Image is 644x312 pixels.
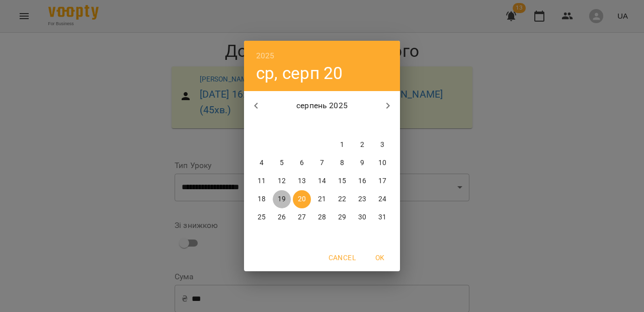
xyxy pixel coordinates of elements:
button: 1 [333,136,351,154]
button: 25 [253,208,271,226]
button: 11 [253,172,271,190]
button: 19 [273,190,291,208]
p: 28 [318,212,326,222]
button: 17 [373,172,391,190]
p: 20 [298,194,306,204]
p: 18 [258,194,266,204]
button: 5 [273,154,291,172]
p: 19 [278,194,286,204]
p: 7 [320,158,324,168]
button: 9 [353,154,371,172]
p: 2 [360,140,364,150]
button: 22 [333,190,351,208]
p: 9 [360,158,364,168]
p: 21 [318,194,326,204]
p: 1 [340,140,344,150]
button: 6 [293,154,311,172]
span: пн [253,121,271,131]
p: 3 [380,140,384,150]
button: ср, серп 20 [256,63,343,84]
button: 4 [253,154,271,172]
button: 21 [313,190,331,208]
p: 5 [280,158,284,168]
p: 13 [298,176,306,186]
button: OK [364,249,396,267]
button: 30 [353,208,371,226]
p: 15 [338,176,346,186]
button: 14 [313,172,331,190]
p: 24 [378,194,386,204]
p: 11 [258,176,266,186]
button: 18 [253,190,271,208]
button: 20 [293,190,311,208]
span: OK [368,252,392,264]
button: 7 [313,154,331,172]
button: 29 [333,208,351,226]
button: 10 [373,154,391,172]
button: 13 [293,172,311,190]
button: 26 [273,208,291,226]
p: 8 [340,158,344,168]
p: 12 [278,176,286,186]
p: 25 [258,212,266,222]
p: 10 [378,158,386,168]
button: 31 [373,208,391,226]
p: 27 [298,212,306,222]
p: 22 [338,194,346,204]
p: 23 [358,194,366,204]
button: 2025 [256,49,275,63]
p: 16 [358,176,366,186]
p: 6 [300,158,304,168]
span: нд [373,121,391,131]
p: 29 [338,212,346,222]
span: чт [313,121,331,131]
button: 3 [373,136,391,154]
p: 4 [260,158,264,168]
span: ср [293,121,311,131]
button: 8 [333,154,351,172]
p: 14 [318,176,326,186]
button: 15 [333,172,351,190]
span: сб [353,121,371,131]
button: 27 [293,208,311,226]
button: 28 [313,208,331,226]
button: Cancel [325,249,360,267]
p: 26 [278,212,286,222]
span: пт [333,121,351,131]
p: 31 [378,212,386,222]
span: Cancel [329,252,356,264]
button: 2 [353,136,371,154]
p: серпень 2025 [268,100,376,112]
button: 12 [273,172,291,190]
span: вт [273,121,291,131]
p: 17 [378,176,386,186]
p: 30 [358,212,366,222]
button: 16 [353,172,371,190]
button: 24 [373,190,391,208]
button: 23 [353,190,371,208]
